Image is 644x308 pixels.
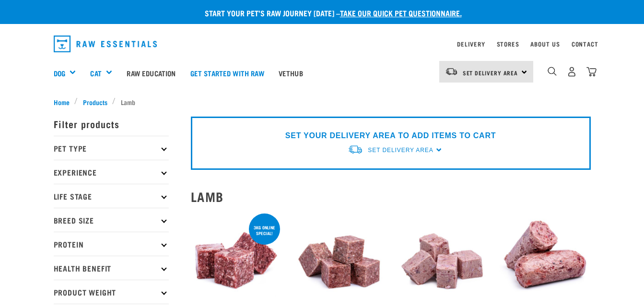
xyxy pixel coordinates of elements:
a: Delivery [457,42,485,46]
img: van-moving.png [445,67,458,76]
a: Home [54,97,75,107]
p: Experience [54,160,169,184]
p: Product Weight [54,280,169,304]
a: Dog [54,68,65,79]
p: Filter products [54,112,169,136]
a: Products [78,97,112,107]
p: Health Benefit [54,256,169,280]
img: 1261 Lamb Salmon Roll 01 [499,212,591,303]
p: Breed Size [54,208,169,232]
span: Products [83,97,107,107]
a: Vethub [271,54,310,92]
a: Contact [572,42,598,46]
h2: Lamb [191,189,591,204]
div: 3kg online special! [249,220,280,240]
span: Set Delivery Area [463,71,518,74]
img: home-icon@2x.png [586,67,597,77]
a: About Us [530,42,560,46]
img: 1029 Lamb Salmon Mix 01 [397,212,488,303]
img: Raw Essentials Logo [54,36,157,52]
span: Set Delivery Area [368,147,433,154]
p: Life Stage [54,184,169,208]
span: Home [54,97,70,107]
a: Stores [497,42,519,46]
img: home-icon-1@2x.png [548,67,557,76]
a: take our quick pet questionnaire. [340,11,462,15]
img: van-moving.png [348,144,363,154]
p: SET YOUR DELIVERY AREA TO ADD ITEMS TO CART [285,130,496,142]
img: 1124 Lamb Chicken Heart Mix 01 [191,212,282,303]
nav: dropdown navigation [46,32,598,56]
a: Cat [90,68,101,79]
p: Pet Type [54,136,169,160]
p: Protein [54,232,169,256]
a: Raw Education [119,54,183,92]
nav: breadcrumbs [54,97,591,107]
img: user.png [567,67,577,77]
a: Get started with Raw [183,54,271,92]
img: ?1041 RE Lamb Mix 01 [293,212,385,303]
